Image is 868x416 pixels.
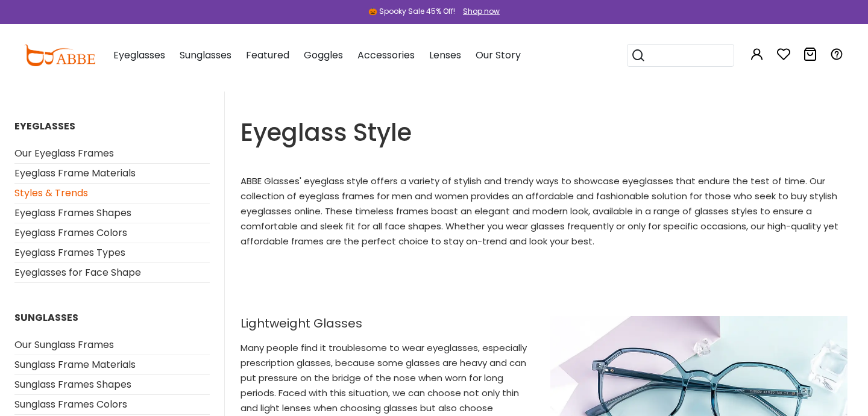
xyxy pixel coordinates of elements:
[457,6,500,16] a: Shop now
[14,246,125,259] a: Eyeglass Frames Types
[14,186,88,200] a: Styles & Trends
[14,397,127,411] a: Sunglass Frames Colors
[304,48,343,62] span: Goggles
[368,6,455,17] div: 🎃 Spooky Sale 45% Off!
[241,120,848,144] h1: Eyeglass Style
[357,48,415,62] span: Accessories
[14,226,127,240] a: Eyeglass Frames Colors
[14,206,131,220] a: Eyeglass Frames Shapes
[113,48,165,62] span: Eyeglasses
[14,166,136,180] a: Eyeglass Frame Materials
[14,377,131,391] a: Sunglass Frames Shapes
[24,45,95,66] img: abbeglasses.com
[14,338,114,352] a: Our Sunglass Frames
[476,48,521,62] span: Our Story
[180,48,231,62] span: Sunglasses
[241,173,848,249] p: ABBE Glasses' eyeglass style offers a variety of stylish and trendy ways to showcase eyeglasses t...
[14,265,141,279] a: Eyeglasses for Face Shape
[463,6,500,17] div: Shop now
[14,146,114,160] a: Our Eyeglass Frames
[429,48,461,62] span: Lenses
[246,48,289,62] span: Featured
[14,312,210,323] h6: SUNGLASSES
[241,316,538,331] a: Lightweight Glasses
[14,358,136,371] a: Sunglass Frame Materials
[14,120,210,132] h6: EYEGLASSES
